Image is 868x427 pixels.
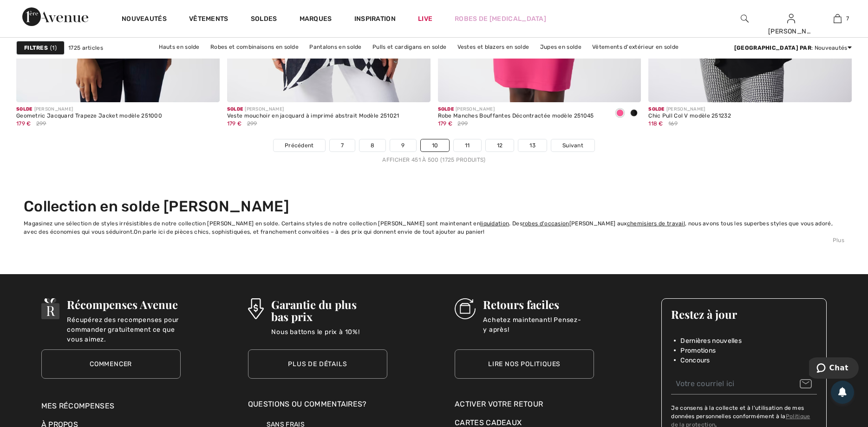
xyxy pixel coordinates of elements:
[271,298,387,322] h3: Garantie du plus bas prix
[50,44,57,52] span: 1
[206,41,303,53] a: Robes et combinaisons en solde
[438,113,594,119] div: Robe Manches Bouffantes Décontractée modèle 251045
[421,139,450,151] a: 10
[36,119,46,128] span: 299
[522,220,569,227] a: robes d'occasion
[680,346,716,355] span: Promotions
[24,44,48,52] strong: Filtres
[668,119,678,128] span: 169
[486,139,514,151] a: 12
[368,41,451,53] a: Pulls et cardigans en solde
[227,106,399,113] div: [PERSON_NAME]
[518,139,547,151] a: 13
[67,315,180,334] p: Récupérez des recompenses pour commander gratuitement ce que vous aimez.
[648,120,663,127] span: 118 €
[390,139,416,151] a: 9
[354,15,396,25] span: Inspiration
[787,13,795,24] img: Mes infos
[787,14,795,23] a: Se connecter
[734,44,852,52] div: : Nouveautés
[227,106,243,112] span: Solde
[227,113,399,119] div: Veste mouchoir en jacquard à imprimé abstrait Modèle 251021
[67,298,180,310] h3: Récompenses Avenue
[846,14,849,23] span: 7
[122,15,167,25] a: Nouveautés
[455,298,476,319] img: Retours faciles
[483,315,594,334] p: Achetez maintenant! Pensez-y après!
[285,141,314,150] span: Précédent
[648,113,731,119] div: Chic Pull Col V modèle 251232
[457,119,468,128] span: 299
[16,156,852,164] div: Afficher 451 à 500 (1725 produits)
[41,349,181,379] a: Commencer
[16,120,31,127] span: 179 €
[648,106,665,112] span: Solde
[271,327,387,346] p: Nous battons le prix à 10%!
[68,44,103,52] span: 1725 articles
[562,141,583,150] span: Suivant
[189,15,228,25] a: Vêtements
[680,336,742,346] span: Dernières nouvelles
[305,41,366,53] a: Pantalons en solde
[24,219,844,236] div: Magasinez une sélection de styles irrésistibles de notre collection [PERSON_NAME] en solde. Certa...
[438,106,594,113] div: [PERSON_NAME]
[359,139,385,151] a: 8
[438,106,454,112] span: Solde
[438,120,453,127] span: 179 €
[251,15,277,25] a: Soldes
[154,41,204,53] a: Hauts en solde
[41,401,115,410] a: Mes récompenses
[455,349,594,379] a: Lire nos politiques
[300,15,332,25] a: Marques
[16,113,162,119] div: Geometric Jacquard Trapeze Jacket modèle 251000
[454,139,481,151] a: 11
[734,45,811,51] strong: [GEOGRAPHIC_DATA] par
[41,298,60,319] img: Récompenses Avenue
[418,14,432,24] a: Live
[480,220,509,227] a: liquidation
[248,399,387,414] div: Questions ou commentaires?
[453,41,534,53] a: Vestes et blazers en solde
[247,119,257,128] span: 299
[613,106,627,121] div: Geranium
[248,349,387,379] a: Plus de détails
[22,7,88,26] img: 1ère Avenue
[587,41,683,53] a: Vêtements d'extérieur en solde
[455,399,594,410] a: Activer votre retour
[627,220,685,227] a: chemisiers de travail
[671,374,817,394] input: Votre courriel ici
[248,298,264,319] img: Garantie du plus bas prix
[741,13,749,24] img: recherche
[24,197,844,215] h2: Collection en solde [PERSON_NAME]
[768,26,814,36] div: [PERSON_NAME]
[671,308,817,320] h3: Restez à jour
[627,106,641,121] div: Black
[227,120,242,127] span: 179 €
[648,106,731,113] div: [PERSON_NAME]
[24,236,844,244] div: Plus
[330,139,355,151] a: 7
[815,13,860,24] a: 7
[16,106,33,112] span: Solde
[834,13,842,24] img: Mon panier
[551,139,594,151] a: Suivant
[535,41,586,53] a: Jupes en solde
[16,106,162,113] div: [PERSON_NAME]
[809,357,859,381] iframe: Ouvre un widget dans lequel vous pouvez chatter avec l’un de nos agents
[483,298,594,310] h3: Retours faciles
[274,139,325,151] a: Précédent
[455,14,546,24] a: Robes de [MEDICAL_DATA]
[16,139,852,164] nav: Page navigation
[680,355,710,365] span: Concours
